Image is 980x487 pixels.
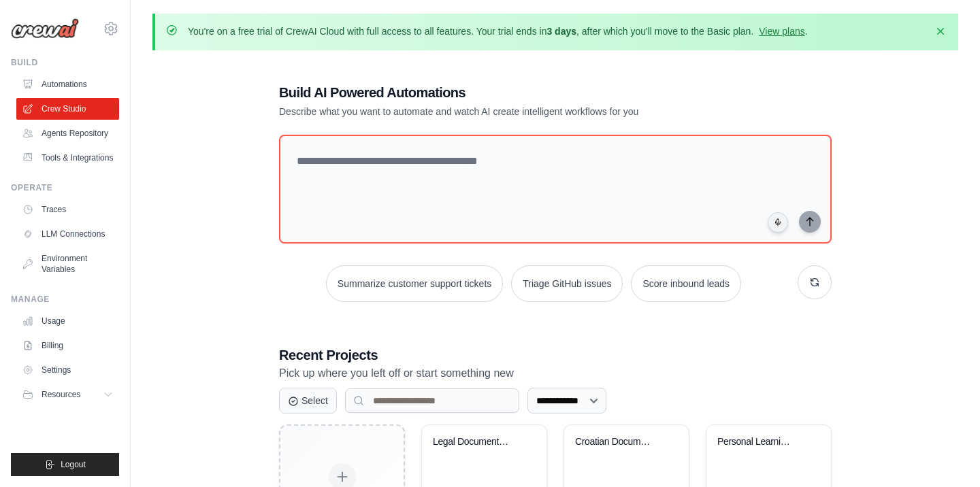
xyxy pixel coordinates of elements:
[575,436,657,448] div: Croatian Document Translator
[16,359,119,381] a: Settings
[279,388,337,414] button: Select
[11,182,119,193] div: Operate
[433,436,515,448] div: Legal Document Analysis System
[768,212,788,233] button: Click to speak your automation idea
[16,223,119,245] a: LLM Connections
[16,310,119,332] a: Usage
[16,73,119,95] a: Automations
[16,335,119,356] a: Billing
[717,436,800,448] div: Personal Learning Management System
[759,26,804,37] a: View plans
[279,365,832,382] p: Pick up where you left off or start something new
[511,265,623,302] button: Triage GitHub issues
[798,265,832,299] button: Get new suggestions
[11,453,119,476] button: Logout
[11,57,119,68] div: Build
[42,389,80,400] span: Resources
[16,384,119,405] button: Resources
[279,105,736,118] p: Describe what you want to automate and watch AI create intelligent workflows for you
[11,18,79,39] img: Logo
[188,24,808,38] p: You're on a free trial of CrewAI Cloud with full access to all features. Your trial ends in , aft...
[16,122,119,144] a: Agents Repository
[16,248,119,280] a: Environment Variables
[279,83,736,102] h1: Build AI Powered Automations
[546,26,576,37] strong: 3 days
[16,147,119,169] a: Tools & Integrations
[11,294,119,305] div: Manage
[279,346,832,365] h3: Recent Projects
[61,459,86,470] span: Logout
[16,199,119,220] a: Traces
[16,98,119,120] a: Crew Studio
[631,265,741,302] button: Score inbound leads
[326,265,503,302] button: Summarize customer support tickets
